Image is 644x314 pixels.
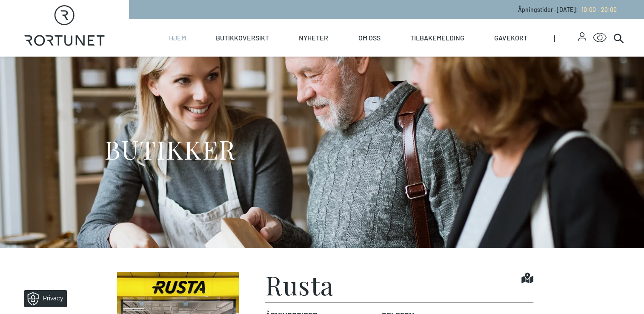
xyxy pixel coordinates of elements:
[578,6,617,13] a: 10:00 - 20:00
[518,5,617,14] p: Åpningstider - [DATE] :
[265,272,334,297] h1: Rusta
[104,133,236,165] h1: BUTIKKER
[9,287,78,310] iframe: Manage Preferences
[299,19,328,57] a: Nyheter
[593,31,607,45] button: Open Accessibility Menu
[358,19,380,57] a: Om oss
[410,19,464,57] a: Tilbakemelding
[494,19,527,57] a: Gavekort
[581,6,617,13] span: 10:00 - 20:00
[216,19,269,57] a: Butikkoversikt
[169,19,186,57] a: Hjem
[554,19,578,57] span: |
